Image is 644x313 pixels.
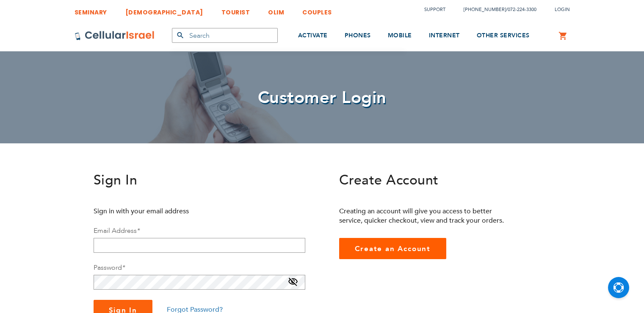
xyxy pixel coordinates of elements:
a: INTERNET [429,20,460,52]
input: Email [94,238,305,253]
a: Support [424,6,445,13]
li: / [455,3,536,16]
span: OTHER SERVICES [477,31,530,39]
a: Create an Account [339,238,447,259]
a: PHONES [345,20,371,52]
a: ACTIVATE [298,20,328,52]
a: MOBILE [388,20,412,52]
img: Cellular Israel Logo [75,31,155,41]
p: Creating an account will give you access to better service, quicker checkout, view and track your... [339,207,511,225]
span: Create an Account [355,244,431,254]
span: Create Account [339,171,439,190]
a: TOURIST [221,2,250,18]
a: COUPLES [302,2,332,18]
span: Login [555,6,570,13]
label: Email Address [94,226,140,235]
span: ACTIVATE [298,31,328,39]
a: OLIM [268,2,284,18]
a: 072-224-3300 [508,6,536,13]
input: Search [172,28,278,43]
span: MOBILE [388,31,412,39]
a: [DEMOGRAPHIC_DATA] [125,2,203,18]
span: INTERNET [429,31,460,39]
span: PHONES [345,31,371,39]
span: Customer Login [258,86,387,109]
a: SEMINARY [75,2,107,18]
label: Password [94,263,125,272]
span: Sign In [94,171,138,190]
a: [PHONE_NUMBER] [464,6,506,13]
p: Sign in with your email address [94,207,265,216]
a: OTHER SERVICES [477,20,530,52]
